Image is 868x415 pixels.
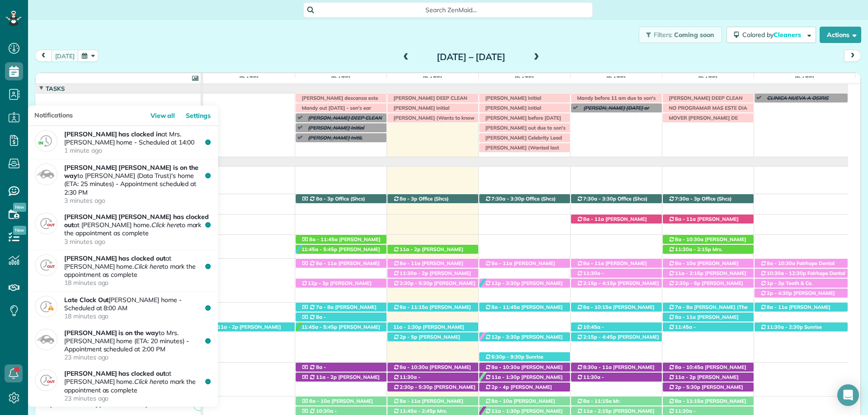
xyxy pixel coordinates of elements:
[668,364,746,377] span: [PERSON_NAME] ([PHONE_NUMBER])
[307,280,329,286] span: 12p - 3p
[387,322,478,332] div: [STREET_ADDRESS]
[663,279,754,288] div: 19272 [US_STATE] 181 - Fairhope, AL, 36532
[665,105,748,111] span: NO PROGRAMAR MAS ESTE DIA
[64,296,108,304] strong: Late Clock Out
[663,382,754,392] div: [STREET_ADDRESS]
[491,354,525,360] span: 6:30p - 9:30p
[296,322,387,332] div: [STREET_ADDRESS]
[35,163,57,185] img: new_omw_event-5dc65e95efc05aac5481d8097b9b79a65d7bc99ff31dfc16a3dfb085b1f8eb7c.png
[393,374,421,387] span: 11:30a - 1:30p
[387,269,478,278] div: [STREET_ADDRESS]
[663,396,754,406] div: [STREET_ADDRESS]
[583,260,604,266] span: 8a - 11a
[296,194,387,204] div: 11940 [US_STATE] 181 - Fairhope, AL, 36532
[304,135,363,141] span: [PERSON_NAME] InitiL
[571,363,662,372] div: [STREET_ADDRESS]
[663,194,754,204] div: 11940 [US_STATE] 181 - Fairhope, AL, 36532
[766,304,788,310] span: 8a - 11a
[393,304,471,317] span: [PERSON_NAME] ([PHONE_NUMBER])
[64,369,165,378] strong: [PERSON_NAME] has clocked out
[301,314,326,326] span: 8a - 11:30a
[387,332,478,342] div: [STREET_ADDRESS]
[583,304,612,310] span: 8a - 10:15a
[675,280,701,286] span: 2:30p - 5p
[675,314,696,320] span: 8a - 11a
[399,280,433,286] span: 2:30p - 5:30p
[393,364,471,377] span: [PERSON_NAME] ([PHONE_NUMBER])
[675,304,693,310] span: 7a - 8a
[760,270,845,283] span: Fairhope Dental Associates ([PHONE_NUMBER])
[485,196,556,208] span: Office (Shcs) ([PHONE_NUMBER])
[583,216,604,222] span: 8a - 11a
[387,382,478,392] div: [STREET_ADDRESS]
[668,196,732,208] span: Office (Shcs) ([PHONE_NUMBER])
[296,235,387,244] div: [STREET_ADDRESS]
[668,280,743,299] span: [PERSON_NAME] ([PHONE_NUMBER], [PHONE_NUMBER])
[576,280,659,293] span: [PERSON_NAME] ([PHONE_NUMBER])
[301,196,365,208] span: Office (Shcs) ([PHONE_NUMBER])
[35,213,57,234] img: clock_out-449ed60cdc56f1c859367bf20ccc8db3db0a77cc6b639c10c6e30ca5d2170faf.png
[301,246,380,259] span: [PERSON_NAME] ([PHONE_NUMBER])
[571,303,662,312] div: [STREET_ADDRESS]
[576,276,633,289] span: [PERSON_NAME] ([PHONE_NUMBER])
[663,373,754,382] div: [STREET_ADDRESS]
[64,296,211,321] p: [PERSON_NAME] home - Scheduled at 8:00 AM
[760,290,835,309] span: [PERSON_NAME] (Camellia Dermatology) ([PHONE_NUMBER])
[35,50,52,62] button: prev
[479,396,570,406] div: [STREET_ADDRESS]
[491,260,513,266] span: 8a - 11a
[35,296,57,317] img: late_clock_out-b0dabcb9060755ea8d943dc3ee7c097be784bf5325c4f441da4aee3e3fd5af84.png
[28,209,218,250] a: [PERSON_NAME] [PERSON_NAME] has clocked outat [PERSON_NAME] home.Click hereto mark the appointmen...
[28,126,218,159] a: [PERSON_NAME] has clocked inat Mrs. [PERSON_NAME] home - Scheduled at 14:001 minute ago
[64,196,209,205] time: 3 minutes ago
[393,280,476,293] span: [PERSON_NAME] ([PHONE_NUMBER])
[387,259,478,268] div: [STREET_ADDRESS]
[668,236,746,249] span: [PERSON_NAME] ([PHONE_NUMBER])
[389,105,450,111] span: [PERSON_NAME] initial
[297,95,378,107] span: [PERSON_NAME] descansa este lunes
[668,270,746,283] span: [PERSON_NAME] ([PHONE_NUMBER])
[766,290,793,296] span: 2p - 4:30p
[663,363,754,372] div: [STREET_ADDRESS][PERSON_NAME]
[149,106,183,126] a: View all
[755,269,848,278] div: [STREET_ADDRESS][PERSON_NAME]
[393,270,471,283] span: [PERSON_NAME] ([PHONE_NUMBER])
[668,216,739,228] span: [PERSON_NAME] ([PHONE_NUMBER])
[766,280,785,286] span: 1p - 3p
[304,115,382,127] span: [PERSON_NAME] DEEP CLEAN [PERSON_NAME]
[674,31,715,39] span: Coming soon
[481,95,542,101] span: [PERSON_NAME] initial
[668,246,722,266] span: Mrs. [PERSON_NAME] ([PHONE_NUMBER])
[485,364,563,377] span: [PERSON_NAME] ([PHONE_NUMBER])
[387,303,478,312] div: [STREET_ADDRESS]
[393,260,463,273] span: [PERSON_NAME] ([PHONE_NUMBER])
[726,27,816,43] button: Colored byCleaners
[35,254,57,276] img: clock_out-449ed60cdc56f1c859367bf20ccc8db3db0a77cc6b639c10c6e30ca5d2170faf.png
[393,324,422,330] span: 11a - 1:30p
[485,304,563,317] span: [PERSON_NAME] ([PHONE_NUMBER])
[51,50,79,62] button: [DATE]
[583,398,612,404] span: 8a - 11:15a
[301,364,326,377] span: 8a - 10:30a
[675,364,704,370] span: 8a - 10:45a
[28,365,218,407] a: [PERSON_NAME] has clocked outat [PERSON_NAME] home.Click hereto mark the appointment as complete2...
[491,334,520,340] span: 12p - 3:30p
[571,396,662,406] div: [STREET_ADDRESS]
[576,330,633,343] span: [PERSON_NAME] ([PHONE_NUMBER])
[296,312,387,322] div: [STREET_ADDRESS]
[64,329,211,362] p: to Mrs. [PERSON_NAME] home (ETA: 20 minutes) - Appointment scheduled at 2:00 PM
[675,196,701,202] span: 7:30a - 3p
[209,324,281,343] span: [PERSON_NAME] (DDN Renovations LLC) ([PHONE_NUMBER])
[663,214,754,224] div: [STREET_ADDRESS]
[296,259,387,268] div: [STREET_ADDRESS]
[329,75,352,82] span: [DATE]
[134,378,162,386] em: Click here
[316,304,334,310] span: 7a - 8a
[387,396,478,406] div: [STREET_ADDRESS]
[184,106,218,126] a: Settings
[296,279,387,288] div: [STREET_ADDRESS]
[742,31,804,39] span: Colored by
[301,280,372,293] span: [PERSON_NAME] ([PHONE_NUMBER])
[64,238,209,246] time: 3 minutes ago
[675,216,696,222] span: 8a - 11a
